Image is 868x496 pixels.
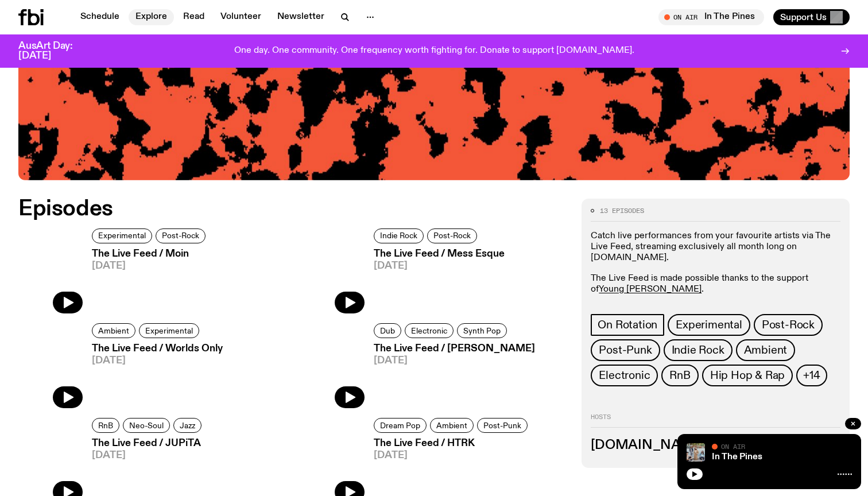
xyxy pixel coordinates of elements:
h3: The Live Feed / Worlds Only [92,344,223,354]
span: Indie Rock [672,344,724,356]
span: Ambient [744,344,788,356]
p: Catch live performances from your favourite artists via The Live Feed, streaming exclusively all ... [591,231,840,264]
span: Experimental [145,326,193,335]
span: [DATE] [374,451,531,460]
h3: The Live Feed / HTRK [374,439,531,448]
a: Newsletter [270,9,331,25]
a: Electronic [405,323,454,338]
span: Jazz [180,421,195,429]
a: Ambient [92,323,135,338]
a: Indie Rock [664,339,733,361]
span: Dream Pop [380,421,420,429]
span: On Air [721,443,745,450]
a: Indie Rock [374,228,424,243]
h3: The Live Feed / JUPiTA [92,439,205,448]
a: The Live Feed / [PERSON_NAME][DATE] [365,344,535,409]
span: Experimental [98,231,146,240]
span: Post-Punk [599,344,652,356]
a: Explore [129,9,174,25]
a: Post-Punk [591,339,660,361]
span: Post-Punk [483,421,521,429]
button: +14 [796,365,827,386]
h3: The Live Feed / [PERSON_NAME] [374,344,535,354]
span: Post-Rock [762,319,815,331]
a: Experimental [139,323,199,338]
h3: The Live Feed / Moin [92,249,209,259]
a: The Live Feed / Worlds Only[DATE] [83,344,223,409]
span: [DATE] [374,356,535,366]
h3: The Live Feed / Mess Esque [374,249,505,259]
a: Post-Rock [156,228,206,243]
a: Jazz [173,418,201,433]
a: RnB [92,418,119,433]
h2: Episodes [18,199,568,219]
span: Electronic [411,326,447,335]
a: Experimental [92,228,152,243]
a: Post-Punk [477,418,528,433]
span: RnB [669,369,690,382]
span: Hip Hop & Rap [710,369,785,382]
a: Neo-Soul [123,418,170,433]
a: Synth Pop [457,323,507,338]
span: Electronic [599,369,650,382]
span: 13 episodes [600,208,644,214]
span: Post-Rock [162,231,199,240]
span: [DATE] [92,356,223,366]
a: Hip Hop & Rap [702,365,793,386]
a: Dub [374,323,401,338]
a: Dream Pop [374,418,427,433]
span: [DATE] [92,261,209,271]
a: Electronic [591,365,658,386]
span: Neo-Soul [129,421,164,429]
span: [DATE] [374,261,505,271]
p: The Live Feed is made possible thanks to the support of . [591,273,840,295]
h2: Hosts [591,414,840,428]
span: +14 [803,369,820,382]
span: Indie Rock [380,231,417,240]
a: The Live Feed / Moin[DATE] [83,249,209,314]
a: Schedule [73,9,126,25]
a: Experimental [668,314,750,336]
span: Dub [380,326,395,335]
span: [DATE] [92,451,205,460]
a: Volunteer [214,9,268,25]
span: On Rotation [598,319,657,331]
a: Ambient [430,418,474,433]
a: RnB [661,365,698,386]
span: Support Us [780,12,827,22]
a: Post-Rock [754,314,823,336]
h3: AusArt Day: [DATE] [18,41,92,61]
a: On Rotation [591,314,664,336]
button: On AirIn The Pines [658,9,764,25]
span: Synth Pop [463,326,501,335]
span: Post-Rock [433,231,471,240]
span: Ambient [436,421,467,429]
a: Young [PERSON_NAME] [599,285,702,294]
p: One day. One community. One frequency worth fighting for. Donate to support [DOMAIN_NAME]. [234,46,634,56]
span: Experimental [676,319,742,331]
a: In The Pines [712,452,762,462]
a: Post-Rock [427,228,477,243]
h3: [DOMAIN_NAME] presenters [591,439,840,452]
a: The Live Feed / Mess Esque[DATE] [365,249,505,314]
span: RnB [98,421,113,429]
a: Ambient [736,339,796,361]
span: Ambient [98,326,129,335]
button: Support Us [773,9,850,25]
a: Read [176,9,211,25]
